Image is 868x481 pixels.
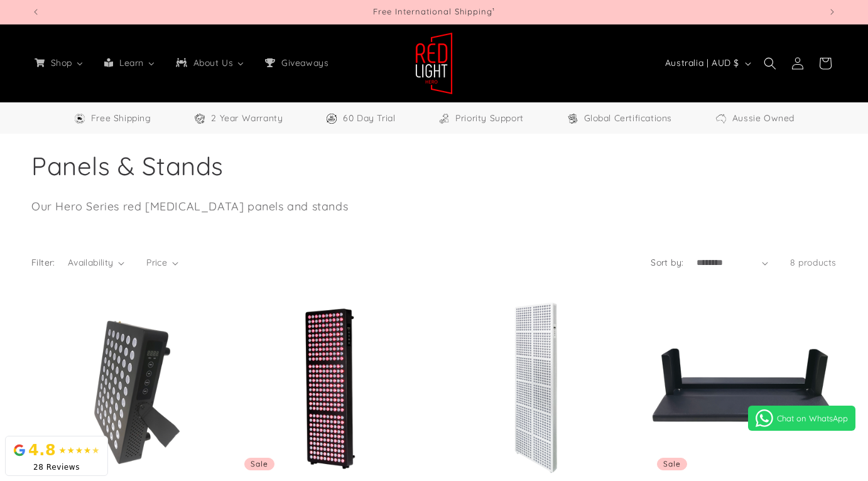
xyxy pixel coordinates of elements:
[665,57,739,70] span: Australia | AUD $
[211,111,283,126] span: 2 Year Warranty
[415,32,453,95] img: Red Light Hero
[73,112,86,125] img: Free Shipping Icon
[567,112,579,125] img: Certifications Icon
[165,50,254,76] a: About Us
[193,112,206,125] img: Warranty Icon
[411,27,458,99] a: Red Light Hero
[325,112,338,125] img: Trial Icon
[73,111,151,126] a: Free Worldwide Shipping
[343,111,395,126] span: 60 Day Trial
[567,111,673,126] a: Global Certifications
[94,50,165,76] a: Learn
[146,256,178,269] summary: Price
[438,111,524,126] a: Priority Support
[48,57,73,68] span: Shop
[373,6,495,16] span: Free International Shipping¹
[31,198,568,215] p: Our Hero Series red [MEDICAL_DATA] panels and stands
[68,256,124,269] summary: Availability (0 selected)
[146,257,167,268] span: Price
[193,111,283,126] a: 2 Year Warranty
[325,111,395,126] a: 60 Day Trial
[715,112,727,125] img: Aussie Owned Icon
[68,257,114,268] span: Availability
[455,111,524,126] span: Priority Support
[24,50,94,76] a: Shop
[254,50,337,76] a: Giveaways
[748,406,855,431] a: Chat on WhatsApp
[658,51,756,75] button: Australia | AUD $
[777,413,848,423] span: Chat on WhatsApp
[31,256,55,269] h2: Filter:
[790,257,837,268] span: 8 products
[651,257,683,268] label: Sort by:
[117,57,145,68] span: Learn
[279,57,330,68] span: Giveaways
[191,57,235,68] span: About Us
[584,111,673,126] span: Global Certifications
[91,111,151,126] span: Free Shipping
[438,112,450,125] img: Support Icon
[31,149,837,182] h1: Panels & Stands
[756,50,784,77] summary: Search
[715,111,795,126] a: Aussie Owned
[732,111,795,126] span: Aussie Owned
